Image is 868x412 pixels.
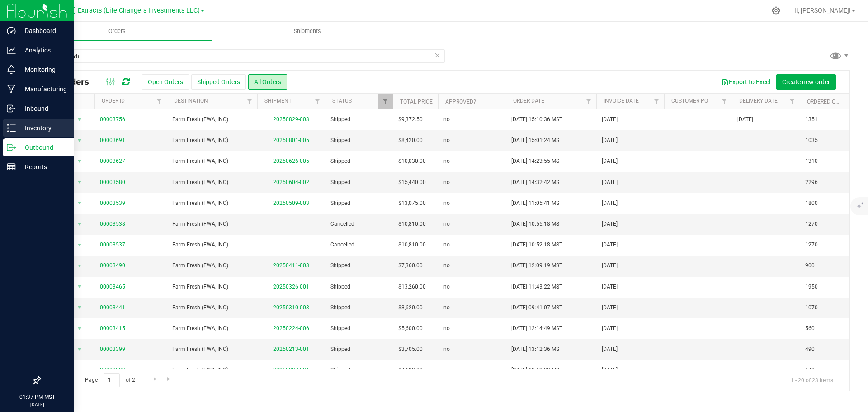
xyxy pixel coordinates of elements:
[16,84,70,95] p: Manufacturing
[602,345,618,354] span: [DATE]
[273,325,309,331] a: 20250224-006
[602,178,618,187] span: [DATE]
[739,98,778,104] a: Delivery Date
[511,136,562,145] span: [DATE] 15:01:24 MST
[602,324,618,333] span: [DATE]
[330,366,387,374] span: Shipped
[172,261,252,270] span: Farm Fresh (FWA, INC)
[7,26,16,35] inline-svg: Dashboard
[330,136,387,145] span: Shipped
[511,178,562,187] span: [DATE] 14:32:42 MST
[330,283,387,291] span: Shipped
[398,115,423,124] span: $9,372.50
[443,220,450,228] span: no
[511,241,562,249] span: [DATE] 10:52:18 MST
[330,220,387,228] span: Cancelled
[805,136,818,145] span: 1035
[96,27,138,35] span: Orders
[40,49,445,63] input: Search Order ID, Destination, Customer PO...
[398,283,426,291] span: $13,260.00
[602,199,618,208] span: [DATE]
[716,74,776,90] button: Export to Excel
[100,157,125,166] a: 00003627
[191,74,246,90] button: Shipped Orders
[398,366,423,374] span: $4,600.00
[74,218,85,231] span: select
[16,45,70,56] p: Analytics
[602,136,618,145] span: [DATE]
[443,366,450,374] span: no
[16,142,70,153] p: Outbound
[513,98,544,104] a: Order Date
[330,178,387,187] span: Shipped
[602,220,618,228] span: [DATE]
[273,346,309,352] a: 20250213-001
[172,241,252,249] span: Farm Fresh (FWA, INC)
[443,324,450,333] span: no
[172,345,252,354] span: Farm Fresh (FWA, INC)
[74,114,85,126] span: select
[7,143,16,152] inline-svg: Outbound
[16,161,70,172] p: Reports
[330,324,387,333] span: Shipped
[74,176,85,189] span: select
[100,324,125,333] a: 00003415
[332,98,352,104] a: Status
[172,199,252,208] span: Farm Fresh (FWA, INC)
[4,393,70,401] p: 01:37 PM MST
[805,199,818,208] span: 1800
[443,157,450,166] span: no
[783,373,840,387] span: 1 - 20 of 23 items
[330,345,387,354] span: Shipped
[805,178,818,187] span: 2296
[649,94,664,109] a: Filter
[717,94,732,109] a: Filter
[7,65,16,74] inline-svg: Monitoring
[782,78,830,85] span: Create new order
[16,123,70,133] p: Inventory
[100,366,125,374] a: 00003393
[511,261,562,270] span: [DATE] 12:09:19 MST
[104,373,120,387] input: 1
[805,220,818,228] span: 1270
[74,239,85,251] span: select
[398,241,426,249] span: $10,810.00
[273,367,309,373] a: 20250207-001
[273,200,309,206] a: 20250509-003
[172,366,252,374] span: Farm Fresh (FWA, INC)
[163,373,176,385] a: Go to the last page
[398,199,426,208] span: $13,075.00
[330,199,387,208] span: Shipped
[16,64,70,75] p: Monitoring
[805,115,818,124] span: 1351
[445,99,476,105] a: Approved?
[172,136,252,145] span: Farm Fresh (FWA, INC)
[100,283,125,291] a: 00003465
[100,136,125,145] a: 00003691
[273,158,309,164] a: 20250626-005
[74,134,85,147] span: select
[172,178,252,187] span: Farm Fresh (FWA, INC)
[602,241,618,249] span: [DATE]
[77,373,142,387] span: Page of 2
[273,262,309,269] a: 20250411-003
[74,322,85,335] span: select
[26,7,200,14] span: [PERSON_NAME] Extracts (Life Changers Investments LLC)
[7,123,16,133] inline-svg: Inventory
[398,345,423,354] span: $3,705.00
[805,345,815,354] span: 490
[74,364,85,377] span: select
[443,303,450,312] span: no
[378,94,393,109] a: Filter
[602,157,618,166] span: [DATE]
[172,115,252,124] span: Farm Fresh (FWA, INC)
[7,162,16,171] inline-svg: Reports
[443,199,450,208] span: no
[398,178,426,187] span: $15,440.00
[511,324,562,333] span: [DATE] 12:14:49 MST
[22,22,212,41] a: Orders
[776,74,836,90] button: Create new order
[511,345,562,354] span: [DATE] 13:12:36 MST
[443,136,450,145] span: no
[805,261,815,270] span: 900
